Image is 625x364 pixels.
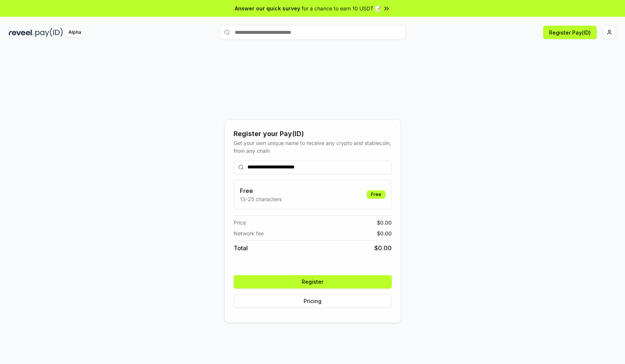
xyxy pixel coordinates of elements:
span: $ 0.00 [377,219,392,226]
span: Network fee [234,229,264,237]
span: Total [234,244,248,252]
div: Register your Pay(ID) [234,129,392,139]
img: pay_id [35,28,63,37]
button: Register Pay(ID) [543,26,597,39]
div: Alpha [64,28,85,37]
span: for a chance to earn 10 USDT 📝 [302,4,381,12]
span: Price [234,219,246,226]
div: Free [367,190,385,199]
img: reveel_dark [9,28,34,37]
span: Answer our quick survey [235,4,300,12]
button: Pricing [234,294,392,308]
h3: Free [240,186,282,195]
p: 13-25 characters [240,195,282,203]
div: Get your own unique name to receive any crypto and stablecoin, from any chain [234,139,392,155]
span: $ 0.00 [374,244,392,252]
button: Register [234,275,392,289]
span: $ 0.00 [377,229,392,237]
